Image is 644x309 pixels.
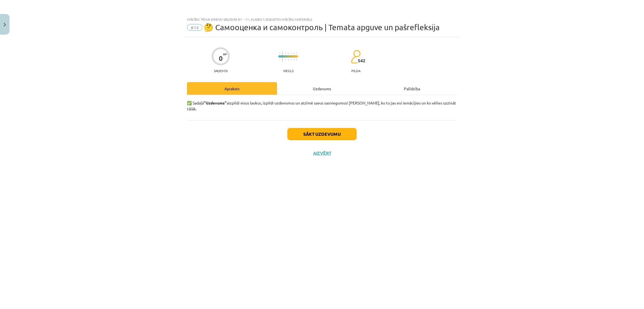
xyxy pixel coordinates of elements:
[187,82,277,95] div: Apraksts
[282,51,283,62] img: icon-long-line-d9ea69661e0d244f92f715978eff75569469978d946b2353a9bb055b3ed8787d.svg
[212,69,230,73] p: Saņemsi
[280,53,280,54] img: icon-short-line-57e1e144782c952c97e751825c79c345078a6d821885a25fce030b3d8c18986b.svg
[351,50,361,64] img: students-c634bb4e5e11cddfef0936a35e636f08e4e9abd3cc4e673bd6f9a4125e45ecb1.svg
[291,53,291,54] img: icon-short-line-57e1e144782c952c97e751825c79c345078a6d821885a25fce030b3d8c18986b.svg
[291,59,291,60] img: icon-short-line-57e1e144782c952c97e751825c79c345078a6d821885a25fce030b3d8c18986b.svg
[367,82,457,95] div: Palīdzība
[204,100,227,105] strong: "Uzdevums"
[223,53,227,56] span: XP
[358,58,365,63] span: 542
[293,53,294,54] img: icon-short-line-57e1e144782c952c97e751825c79c345078a6d821885a25fce030b3d8c18986b.svg
[219,54,223,62] div: 0
[288,59,288,60] img: icon-short-line-57e1e144782c952c97e751825c79c345078a6d821885a25fce030b3d8c18986b.svg
[293,59,294,60] img: icon-short-line-57e1e144782c952c97e751825c79c345078a6d821885a25fce030b3d8c18986b.svg
[311,150,333,156] button: Aizvērt
[285,59,286,60] img: icon-short-line-57e1e144782c952c97e751825c79c345078a6d821885a25fce030b3d8c18986b.svg
[287,128,357,140] button: Sākt uzdevumu
[187,17,457,21] div: Mācību tēma: Krievu valodas b1 - 11. klases 1.ieskaites mācību materiāls
[187,24,202,31] span: #14
[288,53,288,54] img: icon-short-line-57e1e144782c952c97e751825c79c345078a6d821885a25fce030b3d8c18986b.svg
[280,59,280,60] img: icon-short-line-57e1e144782c952c97e751825c79c345078a6d821885a25fce030b3d8c18986b.svg
[277,82,367,95] div: Uzdevums
[4,23,6,27] img: icon-close-lesson-0947bae3869378f0d4975bcd49f059093ad1ed9edebbc8119c70593378902aed.svg
[296,59,297,60] img: icon-short-line-57e1e144782c952c97e751825c79c345078a6d821885a25fce030b3d8c18986b.svg
[285,53,286,54] img: icon-short-line-57e1e144782c952c97e751825c79c345078a6d821885a25fce030b3d8c18986b.svg
[351,69,360,73] p: pilda
[187,100,457,112] p: ✅ Sadaļā aizpildi visus laukus, izpildi uzdevumus un atzīmē savus sasniegumus! [PERSON_NAME], ko ...
[296,53,297,54] img: icon-short-line-57e1e144782c952c97e751825c79c345078a6d821885a25fce030b3d8c18986b.svg
[283,69,293,73] p: Viegls
[204,23,440,32] span: 🤔 Самооценка и самоконтроль | Temata apguve un pašrefleksija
